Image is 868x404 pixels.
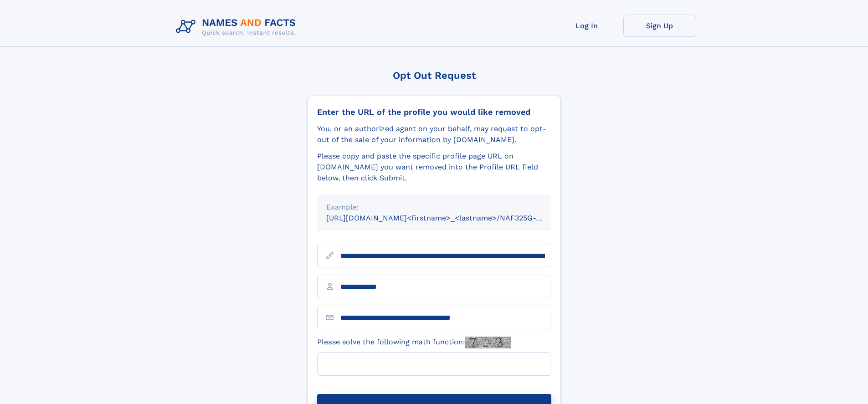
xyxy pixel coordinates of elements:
[172,15,303,39] img: Logo Names and Facts
[317,151,551,184] div: Please copy and paste the specific profile page URL on [DOMAIN_NAME] you want removed into the Pr...
[308,70,561,81] div: Opt Out Request
[317,123,551,145] div: You, or an authorized agent on your behalf, may request to opt-out of the sale of your informatio...
[326,202,542,213] div: Example:
[550,15,623,37] a: Log In
[623,15,696,37] a: Sign Up
[317,107,551,117] div: Enter the URL of the profile you would like removed
[326,214,569,222] small: [URL][DOMAIN_NAME]<firstname>_<lastname>/NAF325G-xxxxxxxx
[317,337,511,348] label: Please solve the following math function:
